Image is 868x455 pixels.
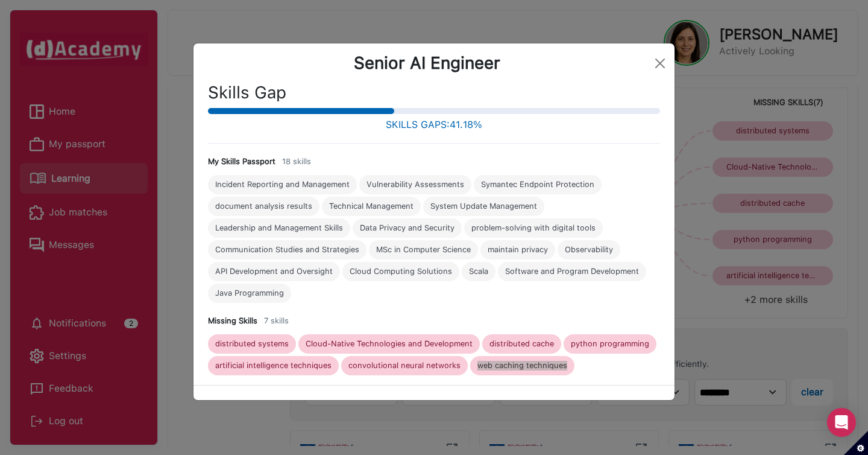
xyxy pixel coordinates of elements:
h4: My Skills Passport [208,157,275,167]
h3: Skills Gap [208,83,660,103]
h4: Missing Skills [208,316,257,326]
button: Close [650,54,670,73]
div: Technical Management [329,202,414,211]
div: problem-solving with digital tools [471,223,596,233]
div: Java Programming [215,288,284,298]
div: Leadership and Management Skills [215,223,343,233]
div: Scala [469,267,488,276]
div: distributed systems [215,339,289,349]
div: python programming [571,339,649,349]
div: Observability [565,245,613,255]
div: Data Privacy and Security [360,223,454,233]
div: MSc in Computer Science [376,245,471,255]
div: maintain privacy [488,245,548,255]
div: convolutional neural networks [348,361,461,371]
div: Software and Program Development [505,267,639,276]
div: Open Intercom Messenger [827,408,856,437]
div: web caching techniques [477,361,567,371]
div: 7 skills [264,313,289,329]
div: Communication Studies and Strategies [215,245,359,255]
div: Cloud-Native Technologies and Development [306,339,473,349]
div: document analysis results [215,202,312,211]
button: Set cookie preferences [844,431,868,455]
div: System Update Management [430,202,537,211]
div: Symantec Endpoint Protection [481,180,594,189]
div: 18 skills [282,153,311,170]
div: Vulnerability Assessments [366,180,464,189]
div: distributed cache [489,339,554,349]
div: SKILLS GAPS: 41.18 % [386,116,482,133]
div: Incident Reporting and Management [215,180,350,189]
div: API Development and Oversight [215,267,333,276]
div: Senior AI Engineer [203,53,650,74]
div: artificial intelligence techniques [215,361,332,371]
div: Cloud Computing Solutions [350,267,452,276]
